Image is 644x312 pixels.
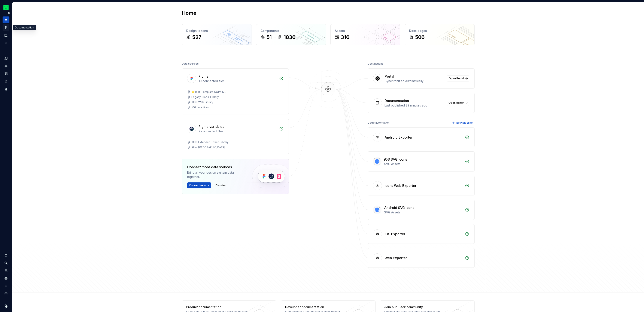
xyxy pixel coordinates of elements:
[3,252,9,259] button: Notifications
[3,267,9,274] a: Invite team
[3,5,9,10] img: 0ed0e8b8-9446-497d-bad0-376821b19aa5.png
[368,120,389,126] div: Code automation
[449,77,464,80] span: Open Portal
[199,124,224,129] div: Figma variables
[385,135,413,140] div: Android Exporter
[385,231,405,237] div: iOS Exporter
[182,24,252,45] a: Design tokens527
[3,70,9,77] a: Assets
[191,101,213,104] div: Atlas Web Library
[385,98,409,103] div: Documentation
[384,157,407,162] div: iOS SVG Icons
[3,283,9,290] button: Contact support
[3,32,9,39] a: Analytics
[285,305,347,309] div: Developer documentation
[3,24,9,31] a: Documentation
[191,146,225,149] div: Atlas [GEOGRAPHIC_DATA]
[3,275,9,282] a: Settings
[3,86,9,93] a: Data sources
[182,61,199,67] div: Data sources
[182,119,289,154] a: Figma variables2 connected filesAtlas Extended Token LibraryAtlas [GEOGRAPHIC_DATA]
[187,170,245,179] div: Bring all your design system data together.
[4,304,8,309] svg: Supernova Logo
[267,34,272,41] div: 51
[199,79,277,83] div: 19 connected files
[415,34,425,41] div: 506
[182,10,196,16] h2: Home
[447,75,469,81] a: Open Portal
[447,100,469,106] a: Open editor
[191,90,226,94] div: ⭐️ Icon Template COPY ME
[335,29,396,33] div: Assets
[13,25,36,30] div: Documentation
[3,40,9,46] a: Code automation
[341,34,349,41] div: 316
[368,61,383,67] div: Destinations
[192,34,201,41] div: 527
[385,79,444,83] div: Synchronized automatically
[214,182,228,188] button: Dismiss
[186,305,249,309] div: Product documentation
[385,103,444,108] div: Last published 29 minutes ago
[191,106,209,109] div: + 16 more files
[449,101,464,105] span: Open editor
[186,29,247,33] div: Design tokens
[182,68,289,114] a: Figma19 connected files⭐️ Icon Template COPY MELegacy Global LibraryAtlas Web Library+16more files
[187,182,211,188] button: Connect new
[384,305,447,309] div: Join our Slack community
[385,74,394,79] div: Portal
[3,63,9,69] a: Components
[199,129,277,133] div: 2 connected files
[456,121,473,124] span: New pipeline
[385,183,416,188] div: Icons Web Exporter
[261,29,322,33] div: Components
[3,78,9,85] a: Storybook stories
[216,184,226,187] span: Dismiss
[284,34,295,41] div: 1836
[330,24,400,45] a: Assets316
[189,184,206,187] span: Connect new
[191,95,219,99] div: Legacy Global Library
[384,162,462,166] div: SVG Assets
[191,140,228,144] div: Atlas Extended Token Library
[3,16,9,23] a: Home
[3,55,9,62] a: Design tokens
[451,120,475,126] button: New pipeline
[384,210,462,214] div: SVG Assets
[199,74,209,79] div: Figma
[409,29,470,33] div: Docs pages
[405,24,475,45] a: Docs pages506
[256,24,326,45] a: Components511836
[6,10,12,16] button: Expand sidebar
[3,260,9,266] button: Search ⌘K
[187,164,245,170] div: Connect more data sources
[384,205,414,210] div: Android SVG Icons
[385,255,407,260] div: Web Exporter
